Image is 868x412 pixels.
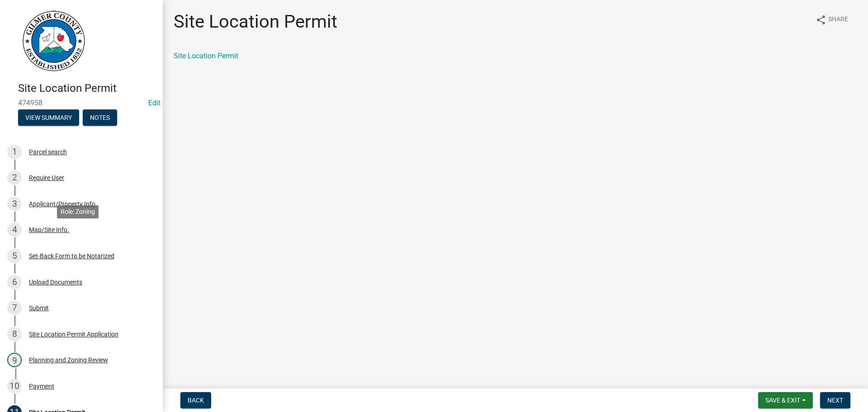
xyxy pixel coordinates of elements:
[29,279,82,285] div: Upload Documents
[29,383,54,389] div: Payment
[18,99,145,107] span: 474958
[758,392,813,408] button: Save & Exit
[18,109,79,126] button: View Summary
[174,11,337,33] h1: Site Location Permit
[7,275,22,289] div: 6
[29,149,67,155] div: Parcel search
[7,249,22,263] div: 5
[7,223,22,237] div: 4
[174,52,238,60] a: Site Location Permit
[7,301,22,315] div: 7
[816,14,826,25] i: share
[29,331,118,337] div: Site Location Permit Application
[808,11,855,28] button: shareShare
[148,99,160,107] a: Edit
[29,357,108,363] div: Planning and Zoning Review
[7,197,22,211] div: 3
[29,201,95,207] div: Applicant/Property Info
[29,227,69,233] div: Map/Site Info.
[828,14,848,25] span: Share
[180,392,211,408] button: Back
[7,353,22,367] div: 9
[7,379,22,393] div: 10
[188,397,204,404] span: Back
[7,170,22,185] div: 2
[820,392,850,408] button: Next
[7,145,22,159] div: 1
[29,175,64,181] div: Require User
[83,114,117,122] wm-modal-confirm: Notes
[29,305,49,311] div: Submit
[765,397,800,404] span: Save & Exit
[18,114,79,122] wm-modal-confirm: Summary
[57,205,99,218] div: Role: Zoning
[827,397,843,404] span: Next
[148,99,160,107] wm-modal-confirm: Edit Application Number
[83,109,117,126] button: Notes
[7,327,22,341] div: 8
[18,9,86,72] img: Gilmer County, Georgia
[29,253,114,259] div: Set-Back Form to be Notarized
[18,82,156,95] h4: Site Location Permit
